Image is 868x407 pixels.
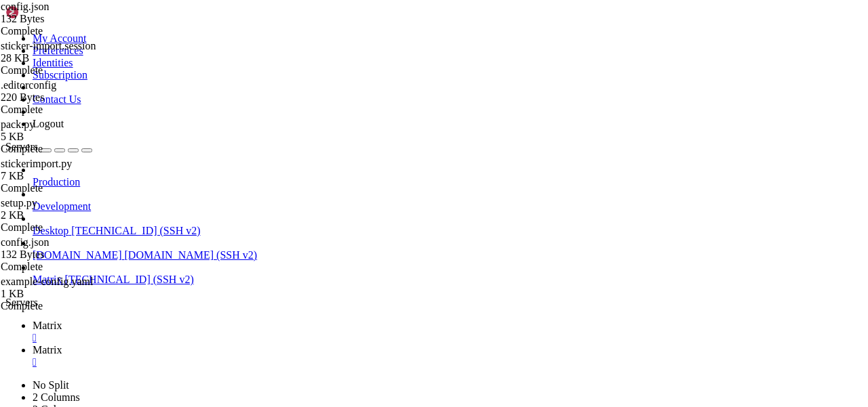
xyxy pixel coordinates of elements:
[5,144,691,155] x-row: just raised the bar for easy, resilient and secure K8s cluster deployment.
[5,224,418,235] span: Чтобы просмотреть дополнительные обновления выполните: apt list --upgradable
[1,276,136,300] span: example-config.yaml
[1,1,136,25] span: config.json
[5,259,325,270] span: Подробнее о включении службы ESM Apps at [URL][DOMAIN_NAME]
[1,13,136,25] div: 132 Bytes
[1,288,136,300] div: 1 KB
[1,182,136,194] div: Complete
[1,197,136,221] span: setup.py
[1,221,136,234] div: Complete
[1,300,136,312] div: Complete
[1,119,35,130] span: pack.py
[1,197,37,209] span: setup.py
[5,74,691,86] x-row: System load: 0.16 Processes: 277
[1,170,136,182] div: 7 KB
[5,17,691,28] x-row: * Management: [URL][DOMAIN_NAME]
[1,79,136,104] span: .editorconfig
[5,190,385,200] span: Расширенное поддержание безопасности (ESM) для Applications выключено.
[1,91,136,104] div: 220 Bytes
[1,64,136,77] div: Complete
[5,305,691,316] x-row: root@server1:~#
[5,51,288,62] span: System information as of Ср 03 сен 2025 21:24:53 UTC
[1,104,136,116] div: Complete
[1,119,136,143] span: pack.py
[1,40,96,51] span: sticker-import.session
[5,132,691,144] x-row: * Strictly confined Kubernetes makes edge and IoT secure. Learn how MicroK8s
[1,131,136,143] div: 5 KB
[1,40,136,64] span: sticker-import.session
[5,213,250,223] span: 1 обновление может быть применено немедленно.
[1,249,136,261] div: 132 Bytes
[1,261,136,273] div: Complete
[1,79,56,91] span: .editorconfig
[1,143,136,155] div: Complete
[5,293,691,305] x-row: Last login: [DATE] from [TECHNICAL_ID]
[1,25,136,37] div: Complete
[1,1,50,12] span: config.json
[5,86,691,98] x-row: Usage of /: 14.1% of 127.83GB Users logged in: 1
[5,109,691,121] x-row: Swap usage: 0%
[1,236,50,248] span: config.json
[1,236,136,261] span: config.json
[1,158,136,182] span: stickerimport.py
[5,28,691,40] x-row: * Support: [URL][DOMAIN_NAME]
[97,305,102,316] div: (16, 26)
[5,247,450,258] span: 15 дополнительных обновлений безопасности могут быть применены с помощью ESM Apps.
[5,98,691,109] x-row: Memory usage: 25% IPv4 address for ens18: [TECHNICAL_ID]
[5,167,691,178] x-row: [URL][DOMAIN_NAME]
[1,276,93,287] span: example-config.yaml
[1,158,72,169] span: stickerimport.py
[1,209,136,221] div: 2 KB
[1,52,136,64] div: 28 KB
[5,5,691,17] x-row: * Documentation: [URL][DOMAIN_NAME]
